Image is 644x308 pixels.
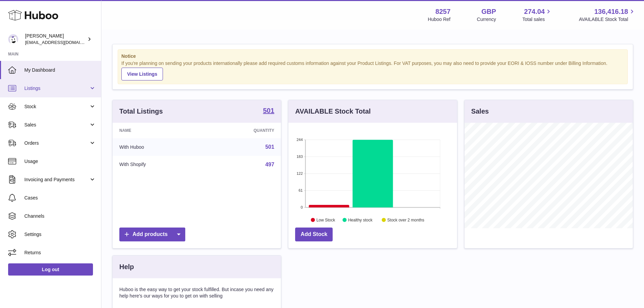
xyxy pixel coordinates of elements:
td: With Huboo [113,138,204,156]
text: 244 [296,138,303,142]
text: 0 [301,205,303,209]
span: Invoicing and Payments [24,176,89,183]
div: [PERSON_NAME] [25,33,86,46]
img: internalAdmin-8257@internal.huboo.com [8,34,18,44]
a: 497 [265,162,275,167]
a: Add products [119,228,185,241]
span: Settings [24,231,96,238]
span: [EMAIL_ADDRESS][DOMAIN_NAME] [25,40,99,45]
h3: Sales [471,107,489,116]
span: 274.04 [524,7,545,16]
h3: Help [119,262,134,271]
span: Total sales [522,16,552,23]
a: View Listings [121,68,163,80]
span: Stock [24,103,89,110]
td: With Shopify [113,156,204,173]
span: Channels [24,213,96,219]
span: Cases [24,195,96,201]
text: Low Stock [316,217,335,222]
div: Huboo Ref [428,16,451,23]
th: Quantity [204,123,281,138]
span: Orders [24,140,89,146]
text: 61 [299,188,303,192]
strong: 8257 [435,7,451,16]
span: Sales [24,122,89,128]
a: 274.04 Total sales [522,7,552,23]
strong: 501 [263,107,274,114]
a: 501 [265,144,275,150]
h3: AVAILABLE Stock Total [295,107,371,116]
span: AVAILABLE Stock Total [579,16,636,23]
text: 183 [296,155,303,159]
div: If you're planning on sending your products internationally please add required customs informati... [121,60,624,80]
a: 501 [263,107,274,115]
span: My Dashboard [24,67,96,73]
div: Currency [477,16,496,23]
p: Huboo is the easy way to get your stock fulfilled. But incase you need any help here's our ways f... [119,286,274,299]
text: Stock over 2 months [387,217,424,222]
h3: Total Listings [119,107,163,116]
th: Name [113,123,204,138]
a: Add Stock [295,228,333,241]
a: Log out [8,263,93,276]
strong: GBP [481,7,496,16]
span: Returns [24,250,96,256]
strong: Notice [121,53,624,60]
span: Listings [24,85,89,92]
span: Usage [24,158,96,165]
text: Healthy stock [348,217,373,222]
span: 136,416.18 [594,7,628,16]
text: 122 [296,171,303,175]
a: 136,416.18 AVAILABLE Stock Total [579,7,636,23]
